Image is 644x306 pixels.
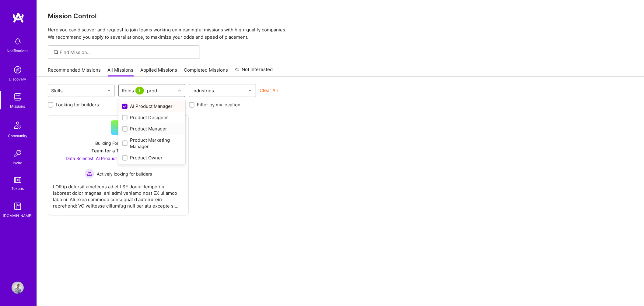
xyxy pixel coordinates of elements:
div: Community [8,133,27,139]
img: Community [10,118,25,133]
a: Building For The FutureTeam for a Tech StartupData Scientist, AI Product Manager and 2 other role... [53,120,184,210]
div: Industries [191,86,216,95]
span: Actively looking for builders [97,171,152,177]
img: bell [12,35,24,48]
label: Filter by my location [197,101,240,108]
div: Product Designer [122,114,182,121]
img: tokens [14,177,21,183]
img: teamwork [12,91,24,103]
img: discovery [12,64,24,76]
div: Notifications [7,48,29,54]
a: Recommended Missions [48,67,101,77]
div: Discovery [9,76,26,82]
a: All Missions [108,67,134,77]
p: Here you can discover and request to join teams working on meaningful missions with high-quality ... [48,26,633,41]
div: [DOMAIN_NAME] [3,212,33,219]
span: 1 [135,87,144,94]
img: guide book [12,200,24,212]
img: User Avatar [12,282,24,294]
div: Tokens [12,185,24,192]
i: icon Chevron [249,89,252,92]
div: Product Marketing Manager [122,137,182,150]
a: Not Interested [235,66,273,77]
div: Skills [50,86,65,95]
input: Find Mission... [60,49,195,55]
span: Data Scientist, AI Product Manager [66,156,136,161]
div: AI Product Manager [122,103,182,109]
a: User Avatar [10,282,25,294]
div: LOR ip dolorsit ametcons ad elit SE doeiu-tempori ut laboreet dolor magnaal eni admi veniamq nost... [53,179,184,209]
div: Invite [13,160,23,166]
div: Building For The Future [95,140,141,146]
a: Applied Missions [140,67,177,77]
img: Actively looking for builders [85,169,94,179]
h3: Mission Control [48,12,633,20]
div: Product Manager [122,126,182,132]
label: Looking for builders [56,101,99,108]
a: Completed Missions [184,67,228,77]
img: Invite [12,148,24,160]
i: icon Chevron [107,89,110,92]
i: icon Chevron [178,89,181,92]
div: Missions [10,103,25,109]
button: Clear All [260,87,278,94]
i: icon SearchGrey [53,49,60,56]
div: Product Owner [122,155,182,161]
div: Roles [121,86,147,95]
img: logo [12,12,24,23]
div: Team for a Tech Startup [91,148,145,154]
